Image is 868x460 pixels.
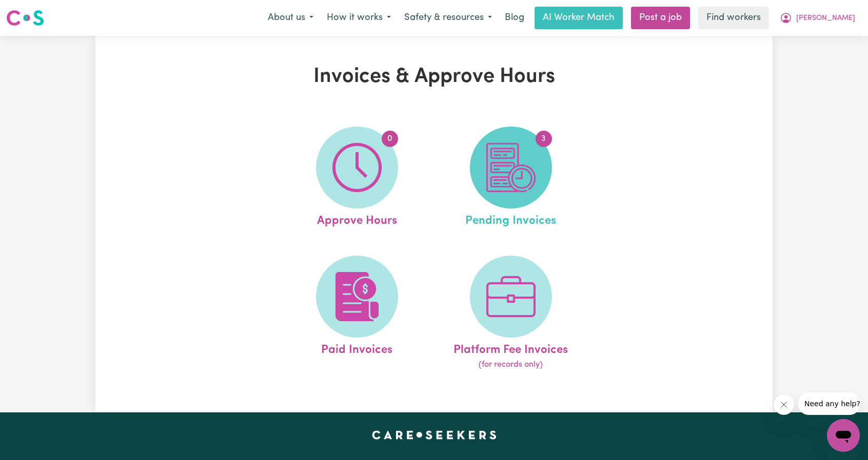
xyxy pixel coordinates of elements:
[535,7,623,29] a: AI Worker Match
[796,13,855,24] span: [PERSON_NAME]
[465,208,556,230] span: Pending Invoices
[261,7,320,29] button: About us
[317,208,397,230] span: Approve Hours
[437,127,585,230] a: Pending Invoices
[631,7,690,29] a: Post a job
[774,394,794,415] iframe: Close message
[499,7,530,29] a: Blog
[698,7,769,29] a: Find workers
[437,256,585,371] a: Platform Fee Invoices(for records only)
[283,127,431,230] a: Approve Hours
[382,131,398,147] span: 0
[453,338,568,359] span: Platform Fee Invoices
[773,7,862,29] button: My Account
[798,392,860,415] iframe: Message from company
[827,419,860,452] iframe: Button to launch messaging window
[536,131,552,147] span: 3
[6,6,44,30] a: Careseekers logo
[214,65,654,89] h1: Invoices & Approve Hours
[321,338,392,359] span: Paid Invoices
[283,256,431,371] a: Paid Invoices
[479,359,543,371] span: (for records only)
[6,9,44,27] img: Careseekers logo
[6,7,62,15] span: Need any help?
[320,7,398,29] button: How it works
[398,7,499,29] button: Safety & resources
[372,431,497,439] a: Careseekers home page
